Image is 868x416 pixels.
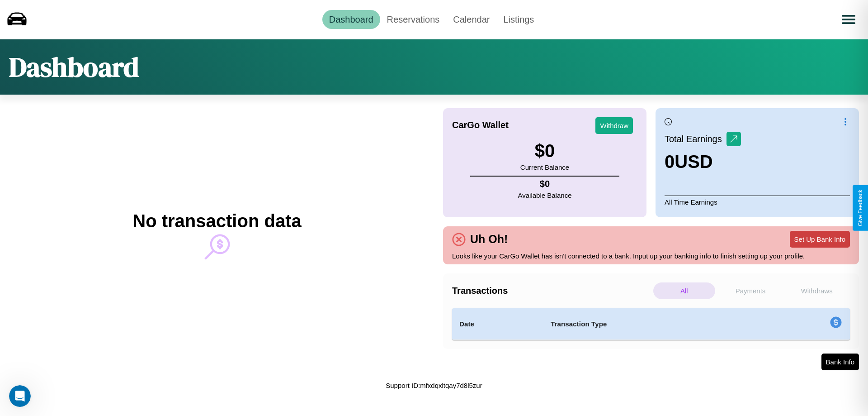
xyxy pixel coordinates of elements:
[518,189,572,201] p: Available Balance
[9,385,31,407] iframe: Intercom live chat
[857,190,863,226] div: Give Feedback
[520,161,569,173] p: Current Balance
[551,319,756,330] h4: Transaction Type
[518,179,572,189] h4: $ 0
[786,282,848,299] p: Withdraws
[9,48,139,86] h1: Dashboard
[452,250,850,262] p: Looks like your CarGo Wallet has isn't connected to a bank. Input up your banking info to finish ...
[665,196,850,208] p: All Time Earnings
[452,286,651,296] h4: Transactions
[446,10,496,29] a: Calendar
[496,10,541,29] a: Listings
[520,141,569,161] h3: $ 0
[452,120,509,130] h4: CarGo Wallet
[665,131,726,147] p: Total Earnings
[466,233,512,246] h4: Uh Oh!
[452,308,850,340] table: simple table
[665,152,741,172] h3: 0 USD
[386,379,482,392] p: Support ID: mfxdqxltqay7d8l5zur
[459,319,536,330] h4: Date
[836,7,861,32] button: Open menu
[720,282,782,299] p: Payments
[380,10,447,29] a: Reservations
[653,282,715,299] p: All
[790,231,850,248] button: Set Up Bank Info
[132,211,301,231] h2: No transaction data
[322,10,380,29] a: Dashboard
[821,354,859,370] button: Bank Info
[595,117,633,134] button: Withdraw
